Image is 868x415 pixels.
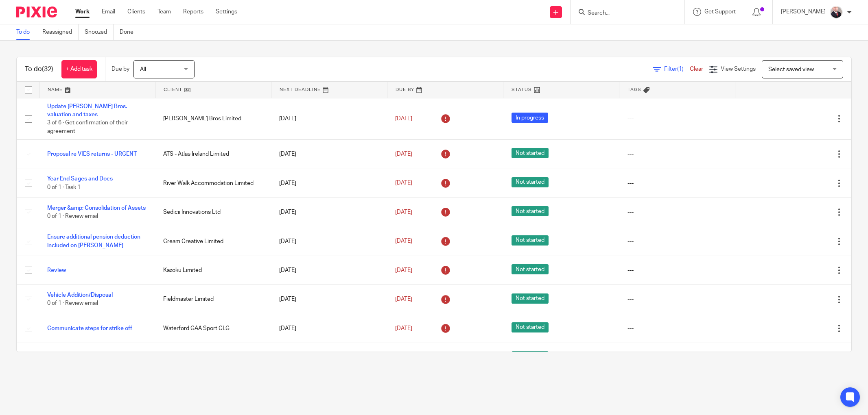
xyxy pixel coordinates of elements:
[47,104,127,117] a: Update [PERSON_NAME] Bros. valuation and taxes
[155,169,271,198] td: River Walk Accommodation Limited
[155,256,271,285] td: Kazoku Limited
[47,301,98,306] span: 0 of 1 · Review email
[512,148,549,158] span: Not started
[271,169,387,198] td: [DATE]
[395,326,412,331] span: [DATE]
[47,213,98,219] span: 0 of 1 · Review email
[75,8,90,16] a: Work
[768,67,814,72] span: Select saved view
[271,227,387,256] td: [DATE]
[155,198,271,227] td: Sedicii Innovations Ltd
[512,235,549,246] span: Not started
[395,296,412,302] span: [DATE]
[47,185,81,190] span: 0 of 1 · Task 1
[120,24,140,40] a: Done
[47,176,113,182] a: Year End Sages and Docs
[627,324,727,332] div: ---
[47,120,128,134] span: 3 of 6 · Get confirmation of their agreement
[271,140,387,169] td: [DATE]
[47,292,113,298] a: Vehicle Addition/Disposal
[721,66,756,72] span: View Settings
[664,66,690,72] span: Filter
[690,66,703,72] a: Clear
[61,60,97,78] a: + Add task
[155,98,271,140] td: [PERSON_NAME] Bros Limited
[47,205,146,211] a: Merger &amp; Consolidation of Assets
[830,6,843,19] img: ComerfordFoley-30PS%20-%20Ger%201.jpg
[42,66,53,72] span: (32)
[704,9,736,15] span: Get Support
[42,24,79,40] a: Reassigned
[512,113,548,123] span: In progress
[781,8,826,16] p: [PERSON_NAME]
[16,24,36,40] a: To do
[627,266,727,274] div: ---
[102,8,115,16] a: Email
[47,267,66,273] a: Review
[395,239,412,244] span: [DATE]
[627,87,641,92] span: Tags
[627,179,727,187] div: ---
[155,343,271,372] td: Book Green Ireland DMC Limited
[677,66,684,72] span: (1)
[85,24,114,40] a: Snoozed
[512,293,549,304] span: Not started
[271,98,387,140] td: [DATE]
[512,264,549,274] span: Not started
[271,285,387,314] td: [DATE]
[47,326,132,331] a: Communicate steps for strike off
[155,227,271,256] td: Cream Creative Limited
[25,65,53,74] h1: To do
[395,180,412,186] span: [DATE]
[47,234,140,248] a: Ensure additional pension deduction included on [PERSON_NAME]
[271,314,387,343] td: [DATE]
[112,65,129,73] p: Due by
[395,116,412,122] span: [DATE]
[512,206,549,216] span: Not started
[271,343,387,372] td: [DATE]
[16,7,57,17] img: Pixie
[395,209,412,215] span: [DATE]
[183,8,203,16] a: Reports
[155,140,271,169] td: ATS - Atlas Ireland Limited
[395,267,412,273] span: [DATE]
[627,150,727,158] div: ---
[627,115,727,123] div: ---
[587,10,660,17] input: Search
[47,151,137,157] a: Proposal re VIES returns - URGENT
[155,314,271,343] td: Waterford GAA Sport CLG
[157,8,171,16] a: Team
[395,151,412,157] span: [DATE]
[155,285,271,314] td: Fieldmaster Limited
[627,208,727,216] div: ---
[271,198,387,227] td: [DATE]
[216,8,237,16] a: Settings
[512,322,549,332] span: Not started
[512,351,549,361] span: Not started
[627,237,727,246] div: ---
[271,256,387,285] td: [DATE]
[512,177,549,187] span: Not started
[140,67,146,72] span: All
[127,8,145,16] a: Clients
[627,295,727,303] div: ---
